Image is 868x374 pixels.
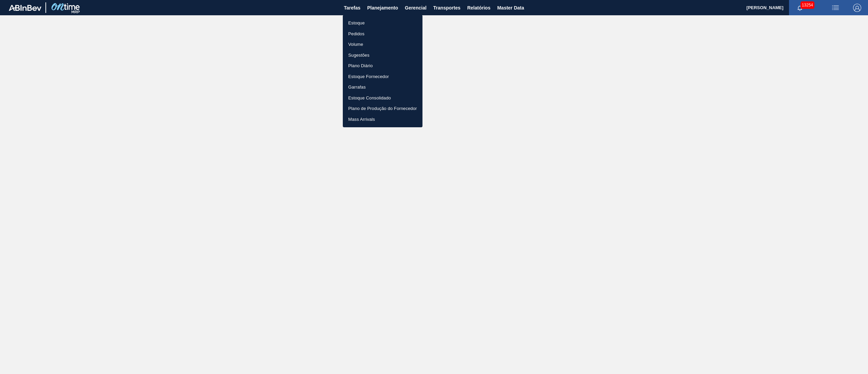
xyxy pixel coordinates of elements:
[343,18,422,29] a: Estoque
[343,93,422,104] a: Estoque Consolidado
[343,114,422,125] a: Mass Arrivals
[343,39,422,50] a: Volume
[343,50,422,61] a: Sugestões
[343,71,422,82] a: Estoque Fornecedor
[343,60,422,71] a: Plano Diário
[343,82,422,93] a: Garrafas
[343,29,422,39] a: Pedidos
[343,103,422,114] a: Plano de Produção do Fornecedor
